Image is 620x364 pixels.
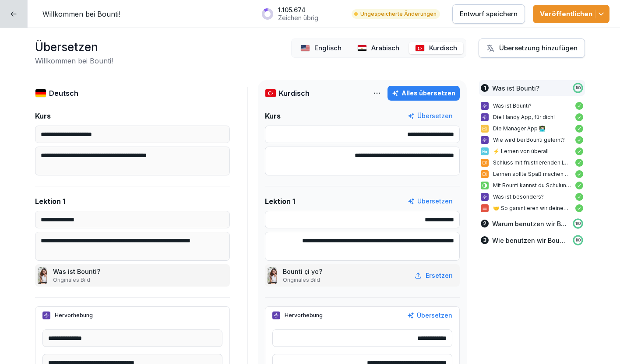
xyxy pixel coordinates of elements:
[283,267,324,276] p: Bounti çi ye?
[265,89,276,98] img: tr.svg
[268,267,277,284] img: cljrty16a013ueu01ep0uwpyx.jpg
[493,125,571,133] p: Die Manager App 👨🏻‍💻
[575,85,581,91] p: 100
[278,14,318,22] p: Zeichen übrig
[493,113,571,121] p: Die Handy App, für dich!
[35,38,113,56] h1: Übersetzen
[371,43,399,53] p: Arabisch
[452,4,525,24] button: Entwurf speichern
[265,196,295,206] p: Lektion 1
[35,111,51,121] p: Kurs
[42,9,120,19] p: Willkommen bei Bounti!
[493,204,571,212] p: 🤝 So garantieren wir deinen Lernerfolg:
[300,45,310,52] img: us.svg
[387,86,460,101] button: Alles übersetzen
[493,170,571,178] p: Lernen sollte Spaß machen 🧠🤩
[53,276,102,284] p: Originales Bild
[283,276,324,284] p: Originales Bild
[49,88,78,98] p: Deutsch
[493,182,571,189] p: Mit Bounti kannst du Schulungen von überall und zu jeder Zeit bearbeiten.
[481,220,489,227] div: 2
[481,236,489,244] div: 3
[492,219,568,228] p: Warum benutzen wir Bounti?
[415,45,425,52] img: tr.svg
[492,84,539,93] p: Was ist Bounti?
[429,43,457,53] p: Kurdisch
[408,111,453,121] button: Übersetzen
[35,56,113,66] h2: Willkommen bei Bounti!
[285,311,323,319] p: Hervorhebung
[392,88,455,98] div: Alles übersetzen
[38,267,47,284] img: cljrty16a013ueu01ep0uwpyx.jpg
[55,311,93,319] p: Hervorhebung
[493,147,571,155] p: ⚡️ Lernen von überall
[493,102,571,110] p: Was ist Bounti?
[357,45,367,52] img: eg.svg
[408,196,453,206] button: Übersetzen
[314,43,342,53] p: Englisch
[426,271,453,280] p: Ersetzen
[360,10,437,18] p: Ungespeicherte Änderungen
[460,9,518,19] p: Entwurf speichern
[407,311,452,320] button: Übersetzen
[533,5,609,23] button: Veröffentlichen
[53,267,102,276] p: Was ist Bounti?
[575,238,581,243] p: 100
[35,89,46,98] img: de.svg
[35,196,65,206] p: Lektion 1
[493,136,571,144] p: Wie wird bei Bounti gelernt?
[575,221,581,226] p: 100
[479,38,585,58] button: Übersetzung hinzufügen
[278,6,318,14] p: 1.105.674
[486,43,578,53] div: Übersetzung hinzufügen
[492,236,568,245] p: Wie benutzen wir Bounti?
[265,111,281,121] p: Kurs
[257,3,344,25] button: 1.105.674Zeichen übrig
[279,88,310,98] p: Kurdisch
[493,193,571,201] p: Was ist besonders?
[493,159,571,167] p: Schluss mit frustrierenden Lernformaten 😭!
[481,84,489,92] div: 1
[540,9,602,19] div: Veröffentlichen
